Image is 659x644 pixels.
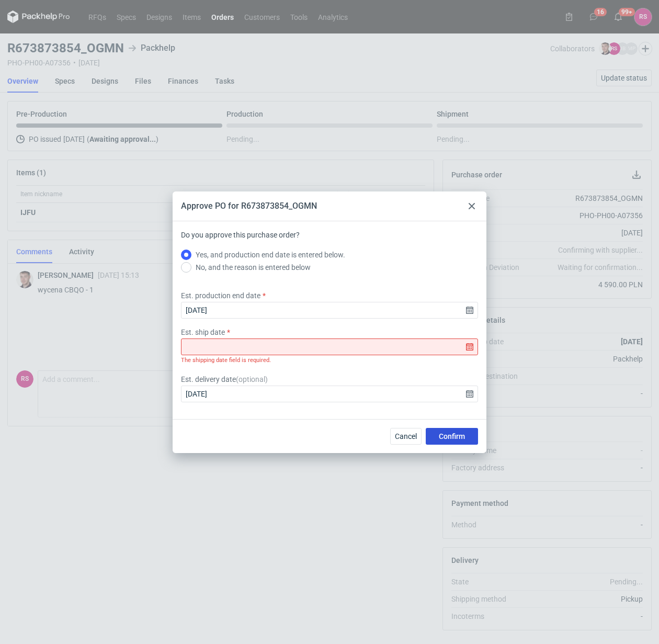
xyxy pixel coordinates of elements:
[395,433,417,440] span: Cancel
[390,428,422,445] button: Cancel
[439,433,465,440] span: Confirm
[236,375,268,383] span: ( optional )
[181,355,478,366] small: The shipping date field is required.
[181,374,268,385] label: Est. delivery date
[426,428,478,445] button: Confirm
[181,230,300,248] label: Do you approve this purchase order?
[181,327,225,337] label: Est. ship date
[181,290,260,301] label: Est. production end date
[181,200,317,212] div: Approve PO for R673873854_OGMN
